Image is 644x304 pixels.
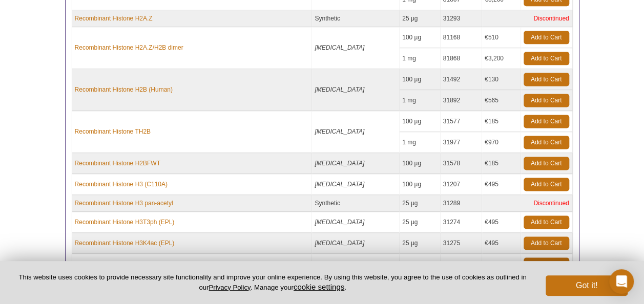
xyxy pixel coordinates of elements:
a: Recombinant Histone H3T3ph (EPL) [75,218,175,227]
td: €565 [482,90,521,111]
td: 25 µg [400,254,441,275]
i: [MEDICAL_DATA] [315,181,364,188]
td: Discontinued [482,195,572,212]
a: Recombinant Histone H2A.Z [75,14,153,23]
a: Recombinant Histone H2A.Z/H2B dimer [75,43,183,52]
td: €970 [482,132,521,153]
i: [MEDICAL_DATA] [315,44,364,51]
td: 31284 [441,254,482,275]
a: Add to Cart [524,236,569,250]
a: Add to Cart [524,94,569,107]
i: [MEDICAL_DATA] [315,160,364,167]
i: [MEDICAL_DATA] [315,260,364,268]
td: 1 mg [400,48,441,69]
td: €495 [482,212,521,233]
td: Synthetic [312,10,400,27]
button: Got it! [546,275,628,296]
td: 31577 [441,111,482,132]
a: Add to Cart [524,178,569,191]
a: Add to Cart [524,115,569,128]
td: 31289 [441,195,482,212]
td: 100 µg [400,111,441,132]
a: Privacy Policy [209,284,250,291]
td: 25 µg [400,10,441,27]
td: Synthetic [312,195,400,212]
td: 25 µg [400,212,441,233]
td: €495 [482,233,521,254]
a: Add to Cart [524,215,569,229]
a: Add to Cart [524,31,569,44]
td: €495 [482,174,521,195]
td: 31977 [441,132,482,153]
td: 31293 [441,10,482,27]
td: €185 [482,153,521,174]
i: [MEDICAL_DATA] [315,240,364,247]
td: 31492 [441,69,482,90]
td: €130 [482,69,521,90]
td: 100 µg [400,69,441,90]
a: Recombinant Histone H2BFWT [75,159,160,168]
td: 31275 [441,233,482,254]
td: €495 [482,254,521,275]
td: 25 µg [400,233,441,254]
i: [MEDICAL_DATA] [315,86,364,93]
a: Recombinant Histone H3K4me1 biotinylated (EPL) [75,259,213,269]
td: 81168 [441,27,482,48]
td: 100 µg [400,27,441,48]
a: Recombinant Histone H3K4ac (EPL) [75,238,175,248]
td: 1 mg [400,90,441,111]
td: €3,200 [482,48,521,69]
td: 31274 [441,212,482,233]
td: 31578 [441,153,482,174]
a: Recombinant Histone H2B (Human) [75,85,173,94]
a: Recombinant Histone TH2B [75,127,151,136]
i: [MEDICAL_DATA] [315,219,364,226]
td: 31892 [441,90,482,111]
td: €510 [482,27,521,48]
div: Open Intercom Messenger [609,269,634,294]
td: 25 µg [400,195,441,212]
td: 100 µg [400,174,441,195]
button: cookie settings [294,283,344,291]
td: €185 [482,111,521,132]
td: 31207 [441,174,482,195]
td: 100 µg [400,153,441,174]
a: Add to Cart [524,157,569,170]
a: Add to Cart [524,73,569,86]
td: 1 mg [400,132,441,153]
p: This website uses cookies to provide necessary site functionality and improve your online experie... [16,273,529,292]
a: Add to Cart [524,257,569,271]
a: Add to Cart [524,136,569,149]
a: Recombinant Histone H3 pan-acetyl [75,199,173,208]
a: Add to Cart [524,52,569,65]
a: Recombinant Histone H3 (C110A) [75,180,168,189]
td: 81868 [441,48,482,69]
td: Discontinued [482,10,572,27]
i: [MEDICAL_DATA] [315,128,364,135]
